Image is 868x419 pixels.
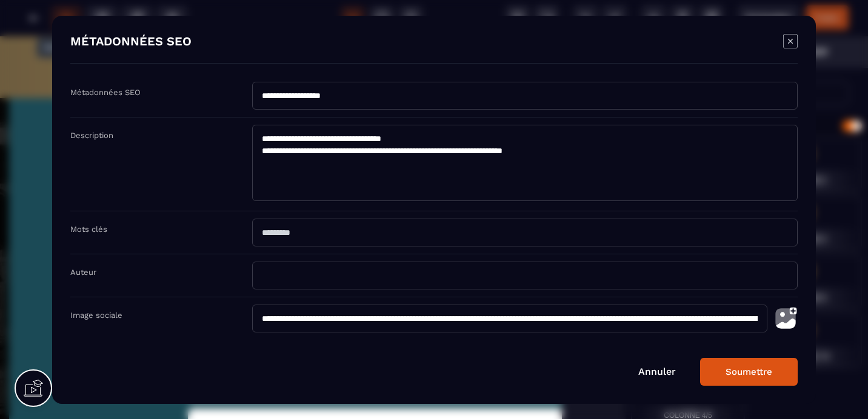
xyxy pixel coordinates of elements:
img: photo-upload.002a6cb0.svg [773,305,798,332]
label: Auteur [70,268,96,277]
label: Mots clés [70,225,107,234]
button: Soumettre [700,358,798,386]
h4: MÉTADONNÉES SEO [70,34,192,51]
text: MASTERCLASS INEDITE dimanche 19 octobre à 18h00 [18,9,855,53]
label: Image sociale [70,311,122,320]
label: Métadonnées SEO [70,88,141,97]
label: Description [70,131,113,140]
h1: - Sans avoir besoin de tout plaquer - Sans nouvelles contraintes - Sans devoir te justifier [182,257,691,312]
h1: 3 secrets de soignants qui ne craquent pas : retrouver le sommeil, la clarté mentale et la sérénité [182,97,691,232]
a: Annuler [638,366,676,377]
